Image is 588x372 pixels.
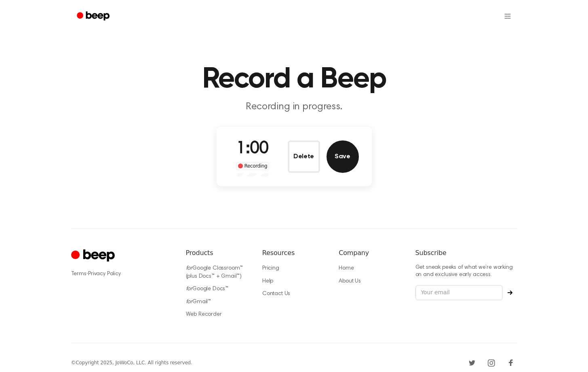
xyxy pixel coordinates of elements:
a: Contact Us [262,291,290,297]
a: forGoogle Docs™ [186,286,229,292]
h1: Record a Beep [87,65,501,94]
i: for [186,266,193,271]
input: Your email [415,285,503,300]
p: Recording in progress. [139,100,449,114]
h6: Resources [262,248,326,258]
button: Save Audio Record [327,140,359,173]
a: forGmail™ [186,299,211,305]
a: forGoogle Classroom™ (plus Docs™ + Gmail™) [186,266,243,279]
a: Home [339,266,354,271]
i: for [186,299,193,305]
h6: Products [186,248,249,258]
a: Pricing [262,266,279,271]
a: Twitter [466,356,478,369]
a: About Us [339,278,361,284]
div: Recording [236,162,270,170]
a: Terms [71,271,86,277]
a: Facebook [504,356,517,369]
div: © Copyright 2025, JoWoCo, LLC. All rights reserved. [71,359,192,366]
span: 1:00 [236,140,269,157]
p: Get sneak peeks of what we’re working on and exclusive early access. [415,264,517,278]
a: Beep [71,9,117,24]
a: Web Recorder [186,312,222,317]
button: Delete Audio Record [288,140,320,173]
h6: Subscribe [415,248,517,258]
button: Subscribe [503,290,517,295]
div: · [71,270,173,278]
a: Help [262,278,273,284]
i: for [186,286,193,292]
a: Instagram [485,356,498,369]
h6: Company [339,248,402,258]
button: Open menu [498,6,517,26]
a: Cruip [71,248,117,264]
a: Privacy Policy [88,271,121,277]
